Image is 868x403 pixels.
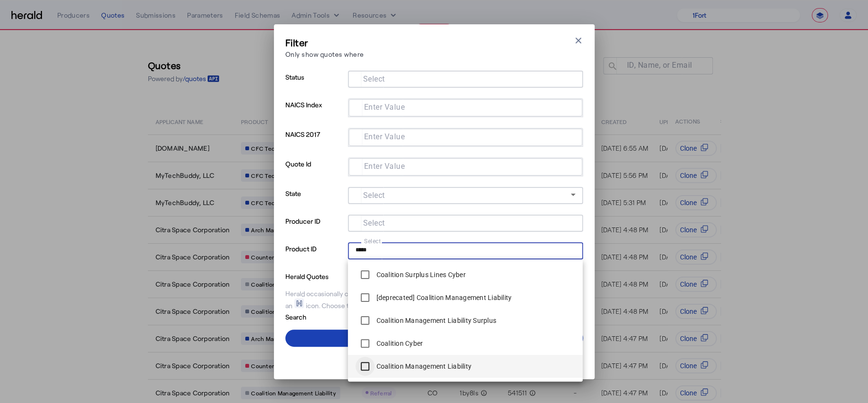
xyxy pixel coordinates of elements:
p: Status [285,71,344,98]
mat-label: Select [363,218,385,227]
p: NAICS Index [285,98,344,128]
div: Herald occasionally creates quotes on your behalf for testing purposes, which will be shown with ... [285,289,583,310]
p: Product ID [285,242,344,270]
label: Coalition Surplus Lines Cyber [375,270,466,279]
p: Producer ID [285,215,344,242]
mat-chip-grid: Selection [356,217,575,228]
button: Clear All Filters [285,351,583,368]
mat-label: Select [364,238,381,244]
mat-chip-grid: Selection [356,160,575,172]
p: State [285,187,344,215]
label: [deprecated] Coalition Management Liability [375,293,512,302]
button: Apply Filters [285,330,583,347]
h3: Filter [285,36,364,49]
mat-chip-grid: Selection [356,244,575,256]
mat-label: Enter Value [364,161,405,170]
mat-chip-grid: Selection [356,131,575,142]
mat-label: Enter Value [364,102,405,111]
label: Coalition Management Liability Surplus [375,316,497,325]
mat-chip-grid: Selection [356,101,575,113]
mat-label: Enter Value [364,132,405,141]
label: Coalition Cyber [375,339,423,348]
p: Only show quotes where [285,49,364,59]
label: Coalition Management Liability [375,362,472,371]
mat-chip-grid: Selection [356,72,575,84]
mat-label: Select [363,74,385,83]
p: Herald Quotes [285,270,360,281]
mat-label: Select [363,190,385,199]
p: Search [285,310,360,322]
p: NAICS 2017 [285,128,344,157]
p: Quote Id [285,157,344,187]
